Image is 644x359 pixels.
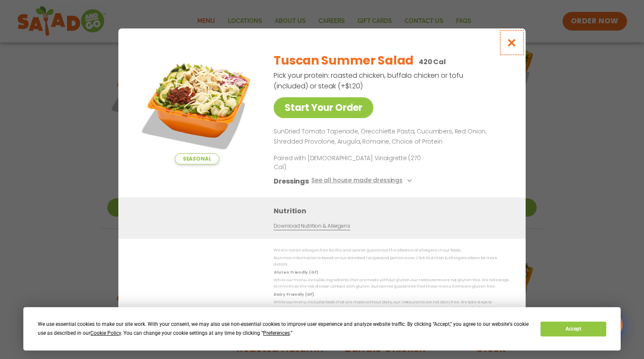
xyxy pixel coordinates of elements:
button: See all house made dressings [311,176,414,187]
div: Cookie Consent Prompt [23,307,621,351]
button: Close modal [498,28,526,57]
strong: Gluten Friendly (GF) [274,270,318,275]
p: Paired with [DEMOGRAPHIC_DATA] Vinaigrette (270 Cal) [274,154,431,172]
a: Download Nutrition & Allergens [274,222,350,230]
p: 420 Cal [419,57,446,67]
p: Pick your protein: roasted chicken, buffalo chicken or tofu (included) or steak (+$1.20) [274,70,465,91]
h3: Dressings [274,176,309,187]
span: Preferences [263,330,290,336]
button: Accept [540,322,606,336]
p: While our menu includes foods that are made without dairy, our restaurants are not dairy free. We... [274,299,509,312]
p: While our menu includes ingredients that are made without gluten, our restaurants are not gluten ... [274,277,509,290]
h3: Nutrition [274,206,513,216]
span: Seasonal [175,153,219,164]
a: Start Your Order [274,97,373,118]
div: We use essential cookies to make our site work. With your consent, we may also use non-essential ... [38,320,530,338]
strong: Dairy Friendly (DF) [274,292,314,297]
h2: Tuscan Summer Salad [274,52,414,70]
p: We are not an allergen free facility and cannot guarantee the absence of allergens in our foods. [274,247,509,254]
p: Nutrition information is based on our standard recipes and portion sizes. Click Nutrition & Aller... [274,255,509,268]
p: SunDried Tomato Tapenade, Orecchiette Pasta, Cucumbers, Red Onion, Shredded Provolone, Arugula, R... [274,127,505,147]
img: Featured product photo for Tuscan Summer Salad [137,45,256,164]
span: Cookie Policy [90,330,121,336]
